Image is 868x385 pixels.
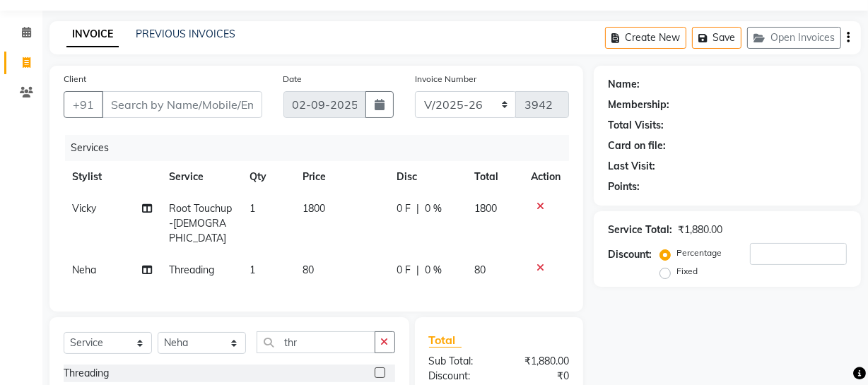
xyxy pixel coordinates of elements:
div: Name: [608,77,640,92]
div: ₹1,880.00 [678,223,722,237]
span: 80 [303,263,315,276]
span: 0 F [397,201,411,216]
span: Threading [169,263,214,276]
div: Points: [608,179,640,194]
th: Service [160,161,241,193]
div: Sub Total: [418,354,499,369]
button: +91 [64,91,103,118]
th: Action [522,161,569,193]
label: Fixed [676,265,698,278]
div: Discount: [608,247,652,262]
span: Root Touchup -[DEMOGRAPHIC_DATA] [169,202,232,244]
span: 0 % [425,263,442,278]
th: Qty [241,161,295,193]
span: 0 F [397,263,411,278]
button: Save [692,27,741,49]
span: Total [429,333,462,348]
div: Card on file: [608,138,666,153]
div: Service Total: [608,223,672,237]
label: Invoice Number [415,73,476,85]
button: Create New [605,27,686,49]
span: 80 [474,263,486,276]
button: Open Invoices [747,27,841,49]
th: Disc [388,161,466,193]
input: Search by Name/Mobile/Email/Code [102,91,262,118]
label: Client [64,73,86,85]
th: Price [295,161,389,193]
div: Membership: [608,97,669,112]
div: Total Visits: [608,118,664,133]
span: 0 % [425,201,442,216]
span: | [416,201,419,216]
span: 1800 [474,202,497,215]
div: Threading [64,366,109,381]
a: INVOICE [66,22,119,47]
span: 1 [250,263,255,276]
div: Discount: [418,369,499,384]
div: ₹0 [499,369,580,384]
a: PREVIOUS INVOICES [136,28,235,40]
label: Date [283,73,303,85]
div: ₹1,880.00 [499,354,580,369]
div: Last Visit: [608,159,655,174]
span: | [416,263,419,278]
input: Search or Scan [257,331,375,353]
span: Vicky [72,202,96,215]
span: 1800 [303,202,326,215]
div: Services [65,135,580,161]
th: Stylist [64,161,160,193]
label: Percentage [676,247,722,259]
span: 1 [250,202,255,215]
th: Total [466,161,522,193]
span: Neha [72,263,96,276]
